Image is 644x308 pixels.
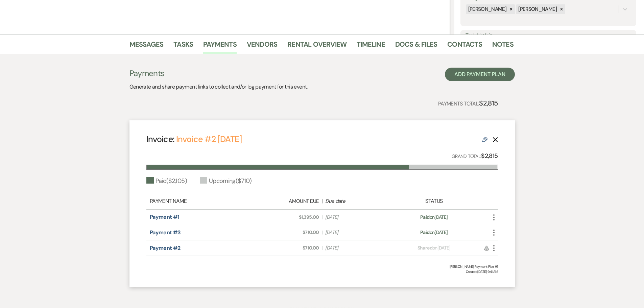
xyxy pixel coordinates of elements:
[420,214,429,220] span: Paid
[200,176,252,186] div: Upcoming ( $710 )
[391,197,477,205] div: Status
[466,31,631,41] label: Task List(s):
[438,98,498,109] p: Payments Total:
[418,245,432,251] span: Shared
[287,39,347,54] a: Rental Overview
[257,197,319,205] div: Amount Due
[391,214,477,221] div: on [DATE]
[146,269,498,274] span: Created: [DATE] 9:41 AM
[257,229,319,236] span: $710.00
[325,197,387,205] div: Due date
[481,152,498,160] strong: $2,815
[129,39,164,54] a: Messages
[257,214,319,221] span: $1,395.00
[146,133,242,145] h4: Invoice:
[129,68,308,79] h3: Payments
[146,264,498,269] div: [PERSON_NAME] Payment Plan #1
[452,151,498,161] p: Grand Total:
[325,229,387,236] span: [DATE]
[391,244,477,252] div: on [DATE]
[203,39,237,54] a: Payments
[247,39,277,54] a: Vendors
[492,39,514,54] a: Notes
[479,99,498,108] strong: $2,815
[146,176,187,186] div: Paid ( $2,105 )
[447,39,482,54] a: Contacts
[176,134,242,145] a: Invoice #2 [DATE]
[357,39,385,54] a: Timeline
[325,244,387,252] span: [DATE]
[391,229,477,236] div: on [DATE]
[516,4,558,14] div: [PERSON_NAME]
[150,244,181,252] a: Payment #2
[257,244,319,252] span: $710.00
[173,39,193,54] a: Tasks
[395,39,437,54] a: Docs & Files
[321,229,322,236] span: |
[129,82,308,91] p: Generate and share payment links to collect and/or log payment for this event.
[321,214,322,221] span: |
[150,229,181,236] a: Payment #3
[253,197,391,205] div: |
[150,213,180,220] a: Payment #1
[445,68,515,81] button: Add Payment Plan
[150,197,253,205] div: Payment Name
[420,229,429,235] span: Paid
[321,244,322,252] span: |
[325,214,387,221] span: [DATE]
[466,4,508,14] div: [PERSON_NAME]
